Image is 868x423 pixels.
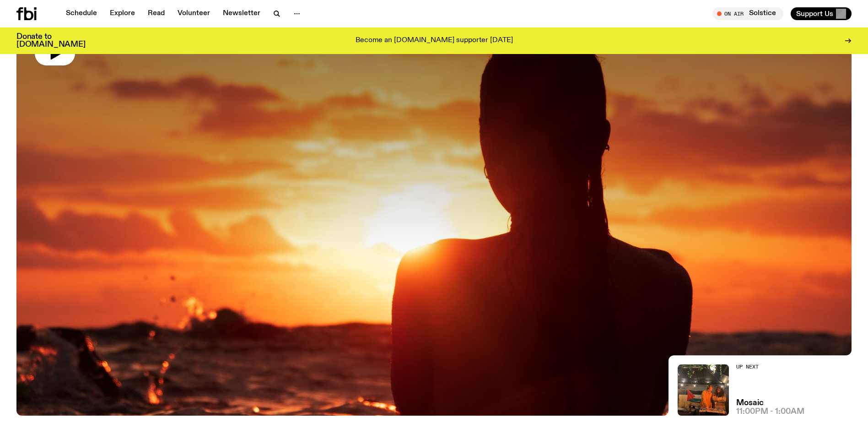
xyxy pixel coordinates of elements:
img: Tommy and Jono Playing at a fundraiser for Palestine [678,364,729,416]
a: Explore [104,7,140,20]
p: Become an [DOMAIN_NAME] supporter [DATE] [356,37,513,45]
a: Mosaic [736,399,764,407]
h2: Up Next [736,364,804,369]
a: Newsletter [217,7,266,20]
button: On AirSolstice [712,7,783,20]
a: Read [142,7,170,20]
button: Support Us [791,7,852,20]
a: Schedule [60,7,102,20]
span: 11:00pm - 1:00am [736,408,804,416]
span: Support Us [796,10,833,18]
a: Volunteer [172,7,216,20]
h3: Donate to [DOMAIN_NAME] [16,33,86,49]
